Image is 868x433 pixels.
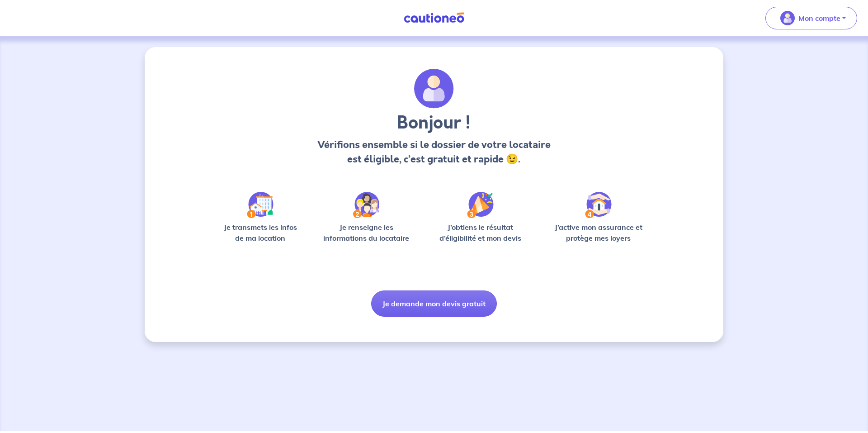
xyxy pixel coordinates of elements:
[247,192,274,218] img: /static/90a569abe86eec82015bcaae536bd8e6/Step-1.svg
[400,12,468,24] img: Cautioneo
[798,13,840,24] p: Mon compte
[546,222,651,243] p: J’active mon assurance et protège mes loyers
[318,222,415,243] p: Je renseigne les informations du locataire
[371,290,497,317] button: Je demande mon devis gratuit
[429,222,532,243] p: J’obtiens le résultat d’éligibilité et mon devis
[780,11,795,25] img: illu_account_valid_menu.svg
[353,192,379,218] img: /static/c0a346edaed446bb123850d2d04ad552/Step-2.svg
[315,138,553,167] p: Vérifions ensemble si le dossier de votre locataire est éligible, c’est gratuit et rapide 😉.
[467,192,494,218] img: /static/f3e743aab9439237c3e2196e4328bba9/Step-3.svg
[217,222,303,243] p: Je transmets les infos de ma location
[765,7,857,29] button: illu_account_valid_menu.svgMon compte
[414,69,454,109] img: archivate
[585,192,612,218] img: /static/bfff1cf634d835d9112899e6a3df1a5d/Step-4.svg
[315,112,553,134] h3: Bonjour !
